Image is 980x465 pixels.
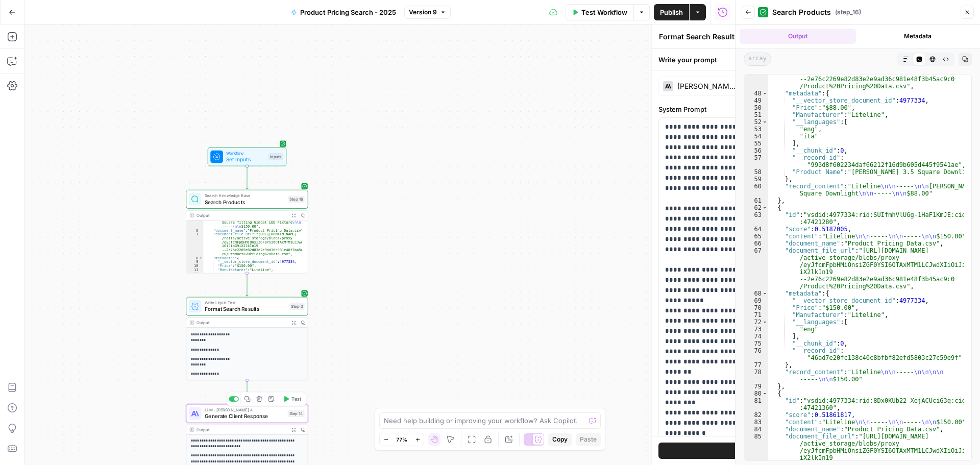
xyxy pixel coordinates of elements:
div: 61 [744,197,768,204]
g: Edge from step_16 to step_3 [246,273,249,296]
div: 56 [744,147,768,154]
div: 12 [186,272,203,276]
button: Metadata [860,29,976,44]
span: Search Products [772,7,831,17]
div: 5 [186,216,203,228]
span: Test [291,396,301,403]
div: 80 [744,390,768,397]
button: Publish [654,4,689,20]
div: 82 [744,411,768,419]
textarea: Format Search Results [659,32,739,42]
div: Step 16 [288,195,304,203]
div: 8 [186,256,203,260]
button: Test [658,443,850,459]
div: 57 [744,154,768,168]
div: [PERSON_NAME] 4 [677,83,736,90]
span: Toggle code folding, rows 72 through 74 [762,319,768,326]
div: 9 [186,260,203,264]
div: 78 [744,369,768,383]
div: Write your prompt [652,49,856,70]
button: Version 9 [404,6,451,19]
span: Publish [660,7,683,17]
div: 48 [744,90,768,97]
span: Toggle code folding, rows 62 through 79 [762,204,768,211]
div: 84 [744,426,768,433]
span: Toggle code folding, rows 68 through 77 [762,290,768,297]
div: Output [197,320,286,326]
g: Edge from start to step_16 [246,166,249,189]
div: 51 [744,111,768,118]
span: ( step_16 ) [835,8,861,17]
div: 7 [186,232,203,256]
span: Version 9 [409,8,437,17]
span: Search Knowledge Base [205,192,285,199]
span: Search Products [205,198,285,206]
span: Set Inputs [226,156,265,163]
div: 52 [744,118,768,126]
span: Toggle code folding, rows 80 through 97 [762,390,768,397]
div: 50 [744,104,768,111]
div: 60 [744,183,768,197]
div: 59 [744,176,768,183]
span: Generate Client Response [205,412,285,420]
div: 74 [744,333,768,340]
span: Test Workflow [581,7,627,17]
div: 81 [744,397,768,411]
div: 75 [744,340,768,347]
div: Output [197,212,286,218]
div: 76 [744,347,768,361]
div: Step 3 [289,303,304,310]
span: Write Liquid Text [205,300,286,306]
label: System Prompt [658,104,850,114]
span: Toggle code folding, rows 48 through 59 [762,90,768,97]
div: 77 [744,361,768,369]
div: 63 [744,211,768,226]
div: 49 [744,97,768,104]
div: 62 [744,204,768,211]
div: 53 [744,126,768,133]
div: 54 [744,133,768,140]
button: Output [740,29,856,44]
span: Toggle code folding, rows 12 through 15 [199,272,203,276]
span: array [744,53,771,66]
div: 83 [744,419,768,426]
span: 77% [396,435,407,444]
div: 70 [744,304,768,311]
div: WorkflowSet InputsInputs [186,148,308,166]
button: Test [280,394,304,404]
div: Search Knowledge BaseSearch ProductsStep 16Output Square Tilting Gimbal LED Fixture\n\n -----\n\n... [186,190,308,274]
div: 6 [186,228,203,232]
div: 73 [744,326,768,333]
span: Format Search Results [205,305,286,313]
span: Toggle code folding, rows 52 through 55 [762,118,768,126]
div: 55 [744,140,768,147]
div: 66 [744,240,768,247]
div: 68 [744,290,768,297]
div: Step 14 [287,410,304,417]
div: 69 [744,297,768,304]
div: 71 [744,311,768,319]
div: 67 [744,247,768,290]
div: Inputs [268,153,283,160]
span: Toggle code folding, rows 8 through 19 [199,256,203,260]
div: 79 [744,383,768,390]
div: 10 [186,264,203,268]
div: 65 [744,233,768,240]
span: Product Pricing Search - 2025 [300,7,396,17]
div: 58 [744,168,768,176]
div: 64 [744,226,768,233]
button: Test Workflow [566,4,633,20]
div: Output [197,427,286,433]
div: 11 [186,268,203,272]
span: Workflow [226,150,265,156]
div: 72 [744,319,768,326]
span: LLM · [PERSON_NAME] 4 [205,407,285,413]
button: Product Pricing Search - 2025 [285,4,402,20]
